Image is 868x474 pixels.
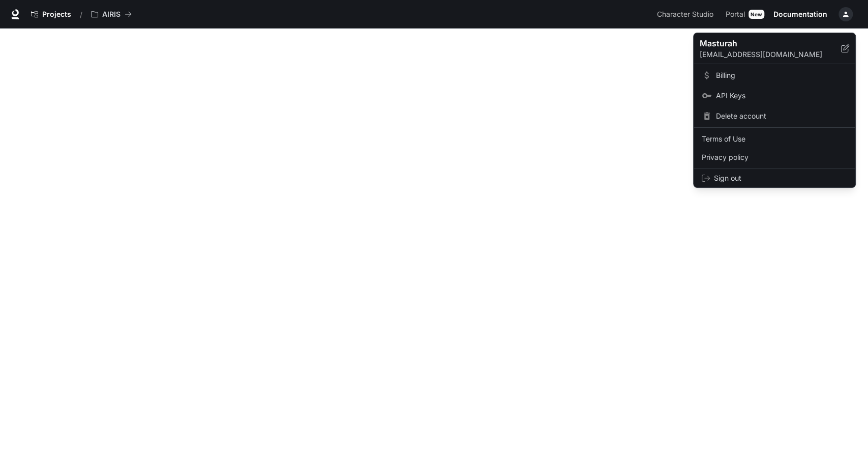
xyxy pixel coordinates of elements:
a: Privacy policy [696,148,853,166]
span: API Keys [716,91,847,101]
a: Billing [696,66,853,85]
div: Masturah[EMAIL_ADDRESS][DOMAIN_NAME] [694,33,855,64]
a: Terms of Use [696,130,853,148]
p: [EMAIL_ADDRESS][DOMAIN_NAME] [700,49,841,60]
span: Sign out [714,173,847,183]
span: Delete account [716,111,847,121]
div: Delete account [696,107,853,125]
div: Sign out [694,169,855,187]
span: Privacy policy [702,152,847,162]
a: API Keys [696,87,853,105]
span: Terms of Use [702,134,847,144]
span: Billing [716,70,847,80]
p: Masturah [700,37,825,49]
